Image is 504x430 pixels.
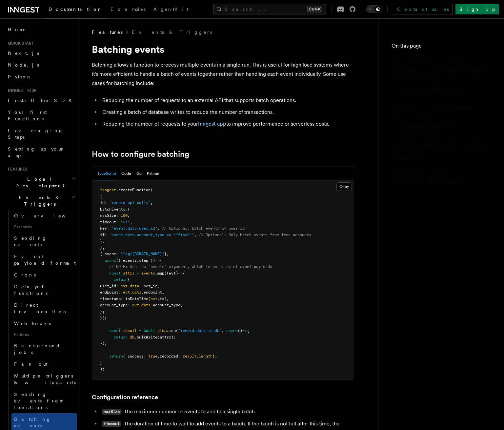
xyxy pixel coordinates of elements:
a: Inngest app [198,121,226,127]
span: timeout [100,220,116,224]
span: attrs [123,271,134,276]
span: maxSize [100,213,116,218]
span: , [130,220,132,224]
span: : [116,220,118,224]
span: : [116,252,118,256]
span: endpoint [100,290,118,295]
span: .map [155,271,164,276]
span: { [128,277,130,282]
a: Overview [11,210,77,222]
span: } [164,252,167,256]
a: Combining with other flow control methods [395,138,491,163]
span: { [128,207,130,212]
span: // Optional: batch events by user ID [162,226,245,231]
span: Patterns [11,329,77,340]
span: user_id [100,284,116,288]
span: { [247,328,249,333]
a: How to configure batching [92,150,189,159]
code: maxSize [102,409,121,415]
a: Fan out [11,358,77,370]
button: Toggle dark mode [366,5,382,13]
span: Direct invocation [14,302,68,314]
span: : [107,226,109,231]
a: Leveraging Steps [5,125,77,143]
span: => [178,271,183,276]
span: Event payload format [14,254,76,266]
span: "record-data-to-db" [178,328,222,333]
span: , [128,213,130,218]
span: Python [8,74,32,79]
a: Next.js [5,47,77,59]
span: , [137,258,139,263]
span: result [183,354,196,358]
span: : [118,290,121,295]
span: "5s" [121,220,130,224]
span: db [130,335,134,339]
span: Documentation [49,7,103,12]
span: , [167,252,169,256]
span: , [167,297,169,301]
span: evt [132,303,139,307]
span: Background jobs [14,343,60,355]
span: => [155,258,160,263]
a: Python [5,71,77,83]
span: step }) [139,258,155,263]
a: Delayed functions [11,281,77,299]
span: Further reference [398,177,461,184]
span: , [157,226,160,231]
li: - The maximum number of events to add to a single batch. [100,407,354,417]
li: Reducing the number of requests to your to improve performance or serverless costs. [100,119,354,129]
button: Search...Ctrl+K [213,4,326,14]
span: How to configure batching [398,67,491,80]
span: Node.js [8,62,39,68]
span: Quick start [5,41,34,46]
span: . [196,354,199,358]
span: .user_id [139,284,157,288]
a: Events & Triggers [132,29,212,35]
a: Setting up your app [5,143,77,161]
span: evt [151,297,157,301]
span: ( [176,328,178,333]
span: Webhooks [14,321,51,326]
span: { [183,271,185,276]
span: return [109,354,123,358]
span: { [160,258,162,263]
span: Crons [14,272,36,277]
span: , [102,245,105,250]
span: , [222,328,224,333]
span: step [157,328,167,333]
span: { [100,194,102,199]
button: Copy [336,182,352,191]
a: Multiple triggers & wildcards [11,370,77,388]
span: return [114,335,128,339]
code: timeout [102,421,121,427]
a: Install the SDK [5,94,77,106]
span: Examples [111,7,146,12]
span: .createFunction [116,188,151,192]
span: . [130,290,132,295]
span: Combining with other flow control methods [398,140,491,160]
span: . [139,303,141,307]
span: const [109,271,121,276]
span: Sending events [14,235,47,247]
button: Local Development [5,173,77,192]
span: How batching works [398,104,491,117]
span: () [238,328,242,333]
a: Batching events [392,52,491,64]
span: ((evt) [164,271,178,276]
span: // NOTE: Use the `events` argument, which is an array of event payloads [109,264,272,269]
span: Overview [14,213,82,218]
span: } [100,239,102,243]
span: async [226,328,238,333]
a: Examples [107,2,150,18]
a: Your first Functions [5,106,77,125]
button: TypeScript [97,167,116,180]
span: }; [100,309,105,314]
span: Install the SDK [8,98,76,103]
a: Configuration reference [92,393,158,402]
span: Inngest tour [5,88,37,93]
span: evt [121,284,128,288]
li: Reducing the number of requests to an external API that supports batch operations. [100,96,354,105]
button: Python [147,167,159,180]
a: Node.js [5,59,77,71]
